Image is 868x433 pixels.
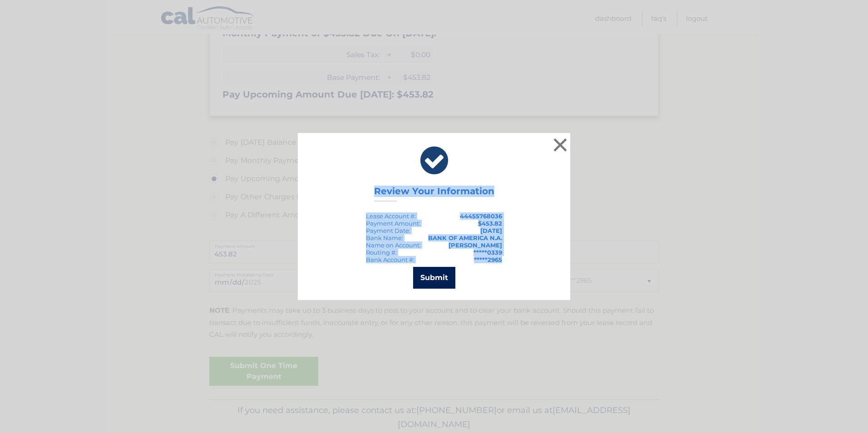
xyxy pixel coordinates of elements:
button: × [551,136,569,154]
strong: 44455768036 [460,212,502,220]
div: Bank Account #: [366,256,414,263]
div: : [366,227,410,234]
span: [DATE] [480,227,502,234]
h3: Review Your Information [374,186,494,202]
div: Payment Amount: [366,220,420,227]
span: $453.82 [478,220,502,227]
strong: [PERSON_NAME] [449,241,502,249]
span: Payment Date [366,227,409,234]
strong: BANK OF AMERICA N.A. [428,234,502,241]
div: Name on Account: [366,241,421,249]
button: Submit [413,267,455,289]
div: Bank Name: [366,234,403,241]
div: Lease Account #: [366,212,416,220]
div: Routing #: [366,249,397,256]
